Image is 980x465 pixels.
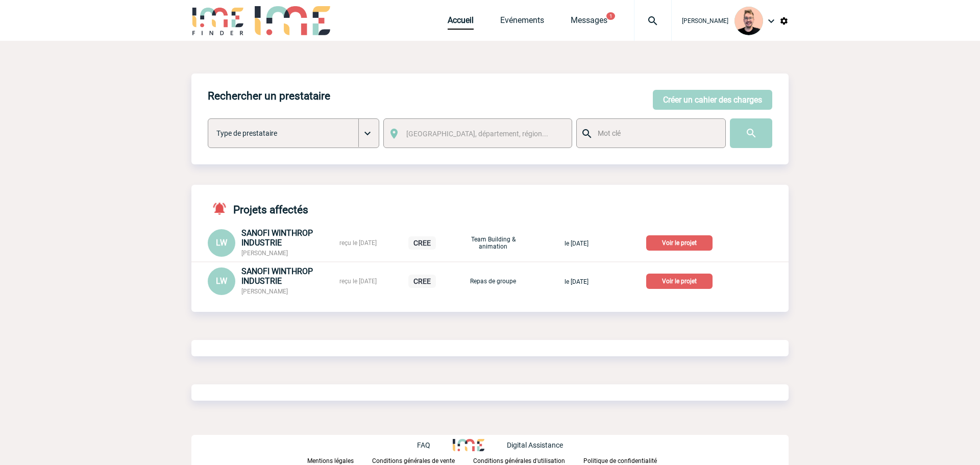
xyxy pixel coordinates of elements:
h4: Rechercher un prestataire [208,90,330,102]
button: 1 [606,12,615,20]
a: FAQ [417,439,453,449]
span: [PERSON_NAME] [241,288,288,295]
span: [PERSON_NAME] [682,17,728,25]
p: FAQ [417,441,430,449]
p: Conditions générales d'utilisation [473,457,565,464]
span: reçu le [DATE] [339,239,377,247]
a: Voir le projet [646,237,717,247]
span: reçu le [DATE] [339,278,377,285]
p: Conditions générales de vente [372,457,455,464]
img: http://www.idealmeetingsevents.fr/ [453,439,484,451]
input: Submit [730,118,772,148]
p: Digital Assistance [507,441,563,449]
span: SANOFI WINTHROP INDUSTRIE [241,266,313,286]
span: le [DATE] [565,240,589,247]
a: Mentions légales [307,455,372,465]
p: Voir le projet [646,274,713,289]
a: Conditions générales d'utilisation [473,455,583,465]
span: SANOFI WINTHROP INDUSTRIE [241,228,313,248]
img: IME-Finder [191,6,244,35]
a: Accueil [448,15,474,30]
p: CREE [408,275,436,288]
p: Mentions légales [307,457,354,464]
p: CREE [408,236,436,250]
a: Evénements [500,15,544,30]
p: Voir le projet [646,235,713,251]
input: Mot clé [595,127,716,140]
p: Repas de groupe [468,278,519,285]
p: Politique de confidentialité [583,457,657,464]
span: LW [216,276,227,286]
span: LW [216,238,227,248]
a: Conditions générales de vente [372,455,473,465]
h4: Projets affectés [208,201,308,216]
span: le [DATE] [565,278,589,285]
span: [GEOGRAPHIC_DATA], département, région... [406,130,548,138]
a: Messages [571,15,607,30]
img: 129741-1.png [734,7,763,35]
a: Voir le projet [646,276,717,285]
span: [PERSON_NAME] [241,250,288,257]
img: notifications-active-24-px-r.png [212,201,233,216]
a: Politique de confidentialité [583,455,673,465]
p: Team Building & animation [468,236,519,250]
